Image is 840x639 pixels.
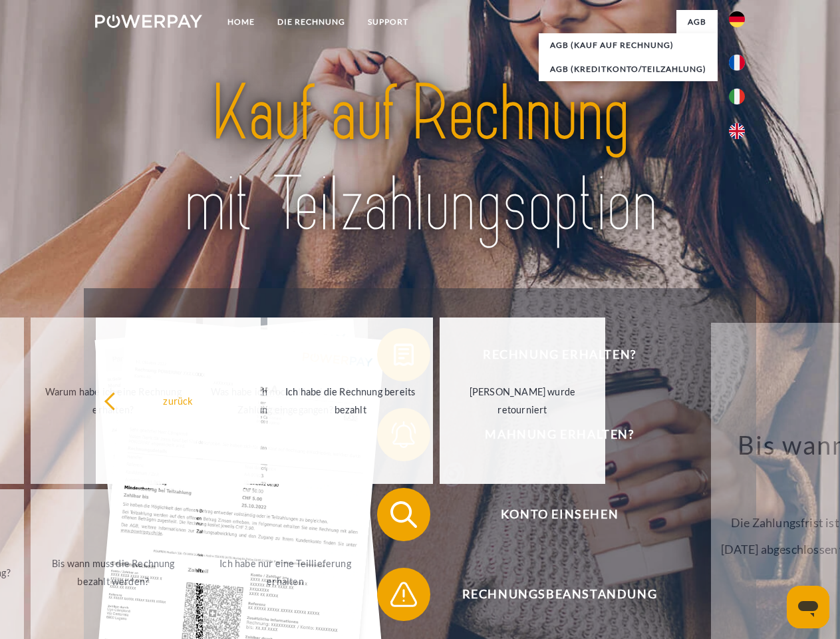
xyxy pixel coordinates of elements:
[396,568,722,621] span: Rechnungsbeanstandung
[539,57,718,81] a: AGB (Kreditkonto/Teilzahlung)
[729,89,745,105] img: it
[539,33,718,57] a: AGB (Kauf auf Rechnung)
[377,488,723,541] button: Konto einsehen
[266,10,356,34] a: DIE RECHNUNG
[676,10,718,34] a: agb
[127,64,713,255] img: title-powerpay_de.svg
[729,11,745,27] img: de
[787,586,829,628] iframe: Schaltfläche zum Öffnen des Messaging-Fensters
[39,554,188,590] div: Bis wann muss die Rechnung bezahlt werden?
[729,55,745,71] img: fr
[211,554,360,590] div: Ich habe nur eine Teillieferung erhalten
[448,383,597,419] div: [PERSON_NAME] wurde retourniert
[387,498,420,531] img: qb_search.svg
[275,383,425,419] div: Ich habe die Rechnung bereits bezahlt
[396,488,722,541] span: Konto einsehen
[216,10,266,34] a: Home
[729,123,745,139] img: en
[39,383,188,419] div: Warum habe ich eine Rechnung erhalten?
[104,391,253,409] div: zurück
[387,578,420,611] img: qb_warning.svg
[356,10,420,34] a: SUPPORT
[95,15,202,28] img: logo-powerpay-white.svg
[377,568,723,621] button: Rechnungsbeanstandung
